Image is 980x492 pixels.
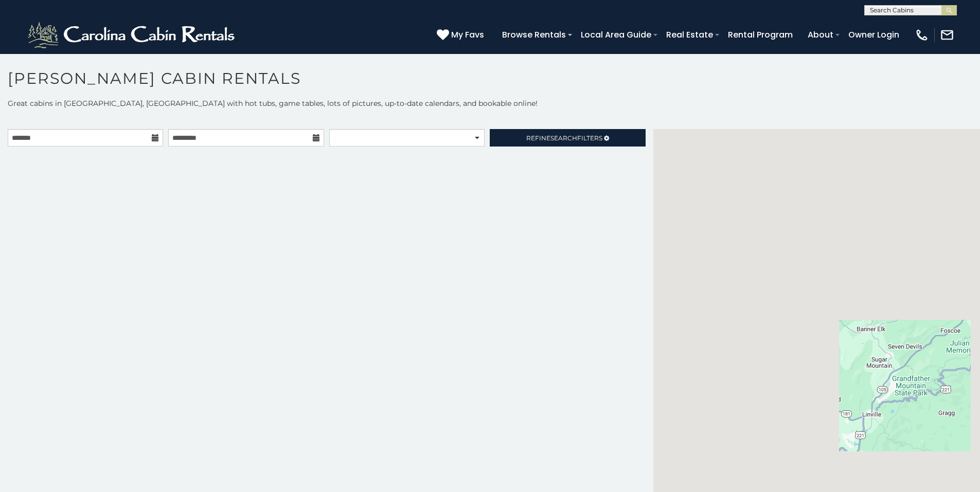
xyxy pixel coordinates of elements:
img: phone-regular-white.png [915,28,929,42]
a: Owner Login [843,26,904,44]
a: Real Estate [661,26,718,44]
a: About [803,26,839,44]
span: My Favs [451,28,484,41]
img: White-1-2.png [26,20,239,50]
a: RefineSearchFilters [490,129,645,147]
span: Search [550,134,577,142]
a: Browse Rentals [497,26,571,44]
span: Refine Filters [526,134,602,142]
a: Local Area Guide [576,26,656,44]
a: My Favs [437,28,487,42]
a: Rental Program [723,26,798,44]
img: mail-regular-white.png [940,28,954,42]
